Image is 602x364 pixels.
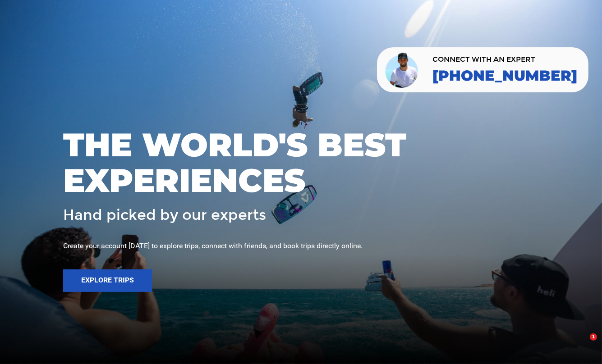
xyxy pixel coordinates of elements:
a: [PHONE_NUMBER] [432,68,577,84]
img: contact our team [384,51,421,89]
iframe: Intercom live chat [571,333,593,355]
span: Hand picked by our experts [63,207,266,223]
span: THE WORLD'S BEST EXPERIENCES [63,127,539,198]
div: Create your account [DATE] to explore trips, connect with friends, and book trips directly online. [63,241,539,251]
button: Explore Trips [63,269,152,292]
span: 1 [590,333,597,341]
iframe: Intercom notifications message [422,246,602,331]
span: CONNECT WITH AN EXPERT [432,56,577,63]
